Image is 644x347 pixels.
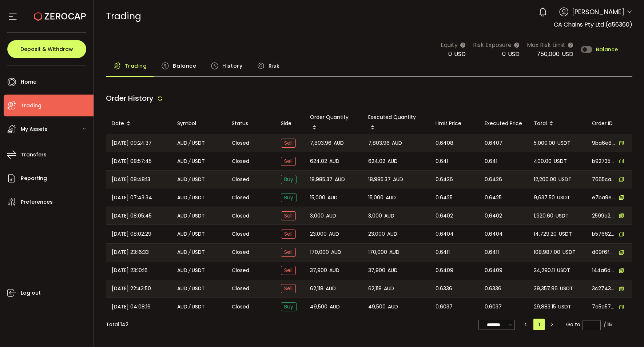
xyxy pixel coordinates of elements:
span: Order History [106,93,154,103]
span: AUD [177,212,187,220]
span: USDT [559,230,572,238]
span: [DATE] 23:16:33 [112,248,149,256]
span: 750,000 [537,50,560,58]
span: Log out [21,288,41,298]
em: / [188,194,191,202]
span: 0 [448,50,452,58]
span: [DATE] 08:48:13 [112,175,150,184]
span: AUD [387,266,398,275]
span: USDT [192,248,205,256]
span: Closed [232,248,249,256]
span: 3,000 [368,212,382,220]
iframe: Chat Widget [608,312,644,347]
span: 0.6407 [485,139,502,147]
span: 0.6404 [485,230,503,238]
em: / [188,212,191,220]
span: Transfers [21,149,47,160]
span: Equity [441,40,458,49]
span: AUD [388,303,398,311]
span: USDT [557,139,571,147]
span: 144a6d39-3ffb-43bc-8a9d-e5a66529c998 [592,267,615,274]
span: b5766201-d92d-4d89-b14b-a914763fe8c4 [592,230,615,238]
div: Side [275,119,304,128]
span: Deposit & Withdraw [20,47,73,52]
span: 0.6336 [485,284,501,293]
span: Preferences [21,197,53,207]
span: 0.6404 [436,230,454,238]
span: 7e5a57ea-2eeb-4fe1-95a1-63164c76f1e0 [592,303,615,311]
span: Risk Exposure [473,40,512,49]
span: 9ba6e898-b757-436a-9a75-0c757ee03a1f [592,139,615,147]
span: 108,987.00 [534,248,560,256]
span: AUD [389,248,399,256]
span: 49,500 [368,303,386,311]
em: / [188,157,191,165]
span: 12,200.00 [534,175,556,184]
span: USDT [557,266,570,275]
span: USDT [192,212,205,220]
span: USDT [560,284,573,293]
span: AUD [177,194,187,202]
div: / 15 [604,321,612,328]
span: b9273550-9ec8-42ab-b440-debceb6bf362 [592,157,615,165]
span: Closed [232,212,249,220]
span: Closed [232,176,249,183]
span: Sell [281,266,296,275]
span: d09f6fb3-8af7-4064-b7c5-8d9f3d3ecfc8 [592,248,615,256]
div: Status [226,119,275,128]
span: 400.00 [534,157,552,165]
span: 0.6411 [436,248,450,256]
span: 2599a2f9-d739-4166-9349-f3a110e7aa98 [592,212,615,220]
span: AUD [177,230,187,238]
span: USDT [557,194,570,202]
span: [DATE] 09:24:37 [112,139,152,147]
div: Total [528,117,586,130]
span: AUD [386,194,396,202]
span: 3,000 [310,212,324,220]
span: 0.6402 [485,212,502,220]
span: 170,000 [310,248,329,256]
span: 37,900 [310,266,327,275]
span: AUD [177,303,187,311]
span: Sell [281,211,296,220]
span: My Assets [21,124,47,135]
span: 29,883.15 [534,303,556,311]
span: USDT [192,175,205,184]
span: [DATE] 22:43:50 [112,284,151,293]
span: USDT [192,266,205,275]
span: AUD [335,175,345,184]
em: / [188,230,191,238]
span: AUD [387,157,398,165]
span: 7665ca89-7554-493f-af95-32222863dfaa [592,176,615,183]
span: USDT [192,284,205,293]
span: 18,985.37 [310,175,333,184]
span: 62,118 [310,284,323,293]
span: 5,000.00 [534,139,555,147]
span: AUD [387,230,397,238]
span: AUD [392,139,402,147]
span: 24,290.11 [534,266,555,275]
span: Reporting [21,173,47,184]
span: [PERSON_NAME] [572,7,624,17]
span: Buy [281,193,297,202]
span: 7,803.96 [368,139,390,147]
span: e7ba9ec1-e47a-4a7e-b5f7-1174bd070550 [592,194,615,202]
div: Total 142 [106,321,128,328]
span: Closed [232,267,249,274]
span: [DATE] 08:57:45 [112,157,152,165]
span: Trading [106,10,141,23]
span: Sell [281,248,296,257]
em: / [188,175,191,184]
span: [DATE] 07:43:34 [112,194,152,202]
span: AUD [177,266,187,275]
span: Max Risk Limit [527,40,565,49]
span: AUD [177,157,187,165]
div: Executed Price [479,119,528,128]
span: 0.6425 [485,194,502,202]
span: Closed [232,230,249,238]
span: AUD [384,212,394,220]
em: / [188,139,191,147]
span: AUD [329,157,339,165]
div: Executed Quantity [362,113,430,134]
span: [DATE] 04:08:16 [112,303,151,311]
